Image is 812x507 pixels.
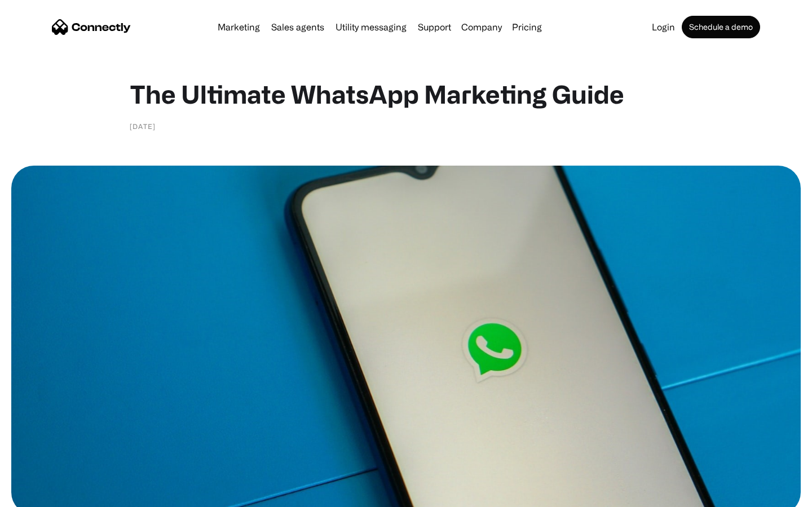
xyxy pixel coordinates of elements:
[130,121,156,132] div: [DATE]
[647,23,679,32] a: Login
[11,487,68,503] aside: Language selected: English
[213,23,264,32] a: Marketing
[461,19,502,35] div: Company
[267,23,329,32] a: Sales agents
[507,23,546,32] a: Pricing
[130,79,682,109] h1: The Ultimate WhatsApp Marketing Guide
[413,23,456,32] a: Support
[682,16,760,38] a: Schedule a demo
[23,487,68,503] ul: Language list
[331,23,411,32] a: Utility messaging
